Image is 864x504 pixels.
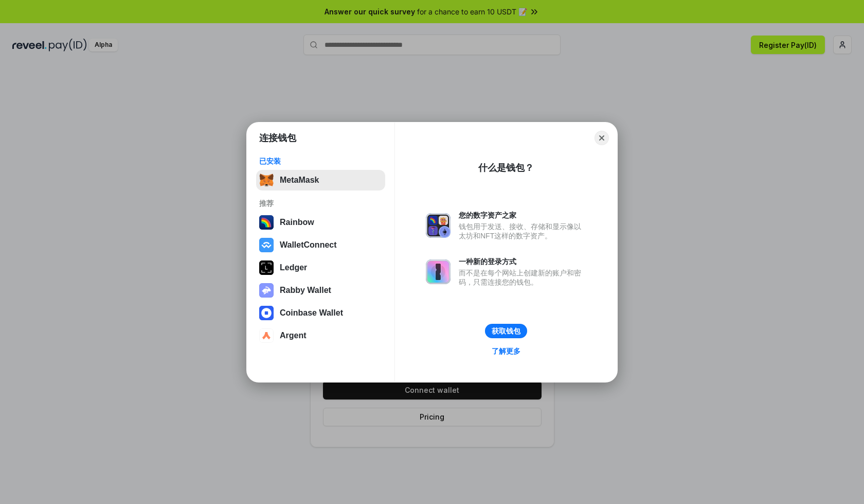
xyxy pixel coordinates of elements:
[259,306,274,320] img: svg+xml,%3Csvg%20width%3D%2228%22%20height%3D%2228%22%20viewBox%3D%220%200%2028%2028%22%20fill%3D...
[259,173,274,187] img: svg+xml,%3Csvg%20fill%3D%22none%22%20height%3D%2233%22%20viewBox%3D%220%200%2035%2033%22%20width%...
[280,331,307,340] div: Argent
[426,259,451,284] img: svg+xml,%3Csvg%20xmlns%3D%22http%3A%2F%2Fwww.w3.org%2F2000%2Fsvg%22%20fill%3D%22none%22%20viewBox...
[485,344,527,358] a: 了解更多
[256,280,385,301] button: Rabby Wallet
[259,132,296,144] h1: 连接钱包
[256,257,385,278] button: Ledger
[485,324,527,338] button: 获取钱包
[259,215,274,230] img: svg+xml,%3Csvg%20width%3D%22120%22%20height%3D%22120%22%20viewBox%3D%220%200%20120%20120%22%20fil...
[259,260,274,275] img: svg+xml,%3Csvg%20xmlns%3D%22http%3A%2F%2Fwww.w3.org%2F2000%2Fsvg%22%20width%3D%2228%22%20height%3...
[459,257,586,266] div: 一种新的登录方式
[259,199,382,208] div: 推荐
[280,263,307,272] div: Ledger
[256,170,385,190] button: MetaMask
[259,283,274,298] img: svg+xml,%3Csvg%20xmlns%3D%22http%3A%2F%2Fwww.w3.org%2F2000%2Fsvg%22%20fill%3D%22none%22%20viewBox...
[459,211,586,220] div: 您的数字资产之家
[492,326,520,336] div: 获取钱包
[459,222,586,240] div: 钱包用于发送、接收、存储和显示像以太坊和NFT这样的数字资产。
[595,131,609,145] button: Close
[280,218,314,227] div: Rainbow
[459,268,586,287] div: 而不是在每个网站上创建新的账户和密码，只需连接您的钱包。
[280,308,343,318] div: Coinbase Wallet
[256,303,385,323] button: Coinbase Wallet
[256,235,385,255] button: WalletConnect
[280,286,331,295] div: Rabby Wallet
[492,346,520,356] div: 了解更多
[478,162,534,174] div: 什么是钱包？
[280,240,337,250] div: WalletConnect
[280,176,319,185] div: MetaMask
[426,213,451,238] img: svg+xml,%3Csvg%20xmlns%3D%22http%3A%2F%2Fwww.w3.org%2F2000%2Fsvg%22%20fill%3D%22none%22%20viewBox...
[259,157,382,166] div: 已安装
[259,328,274,343] img: svg+xml,%3Csvg%20width%3D%2228%22%20height%3D%2228%22%20viewBox%3D%220%200%2028%2028%22%20fill%3D...
[256,325,385,346] button: Argent
[259,238,274,252] img: svg+xml,%3Csvg%20width%3D%2228%22%20height%3D%2228%22%20viewBox%3D%220%200%2028%2028%22%20fill%3D...
[256,212,385,233] button: Rainbow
